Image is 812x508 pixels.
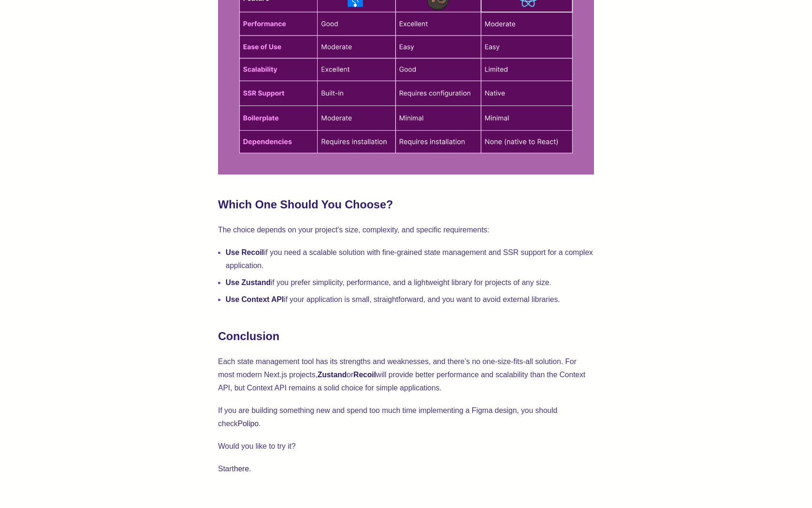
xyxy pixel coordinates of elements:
strong: Which One Should You Choose? [218,198,393,211]
a: here [234,465,249,473]
strong: Use Zustand [226,278,271,286]
li: if you prefer simplicity, performance, and a lightweight library for projects of any size. [226,276,594,289]
strong: Recoil [353,371,376,379]
p: Each state management tool has its strengths and weaknesses, and there’s no one-size-fits-all sol... [218,355,594,395]
strong: Zustand [318,371,347,379]
strong: Use Context API [226,295,284,303]
li: if you need a scalable solution with fine-grained state management and SSR support for a complex ... [226,246,594,272]
p: The choice depends on your project's size, complexity, and specific requirements: [218,223,594,237]
p: Would you like to try it? [218,440,594,453]
li: if your application is small, straightforward, and you want to avoid external libraries. [226,293,594,306]
a: Polipo [238,420,258,428]
p: Start . [218,462,594,476]
strong: Use Recoil [226,248,264,256]
strong: Conclusion [218,330,280,342]
p: If you are building something new and spend too much time implementing a Figma design, you should... [218,404,594,430]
